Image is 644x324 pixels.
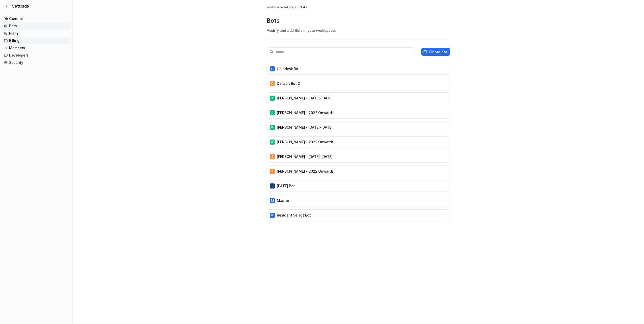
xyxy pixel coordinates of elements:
span: A [270,96,275,101]
p: Resident Select Bot [277,213,311,218]
span: S [270,169,275,174]
p: [PERSON_NAME] - [DATE]-[DATE] [277,125,333,130]
p: Create bot [429,49,447,55]
p: [PERSON_NAME] - 2022 onwards [277,169,334,174]
p: Modify and add Bots in your workspace. [266,28,450,33]
a: Developers [2,52,70,59]
a: Workspace settings [266,5,296,10]
a: Bots [2,22,70,30]
p: [PERSON_NAME] - 2022 onwards [277,140,334,145]
p: Bots [266,17,450,25]
img: create [423,50,427,54]
a: Billing [2,37,70,44]
a: Plans [2,30,70,37]
span: / [298,5,299,10]
span: Settings [12,3,29,9]
span: K [270,125,275,130]
a: General [2,15,70,22]
p: [PERSON_NAME] - [DATE]-[DATE] [277,154,333,159]
p: Master [277,198,289,203]
p: Default Bot 2 [277,81,300,86]
span: J [270,183,275,188]
span: S [270,154,275,159]
p: Helpdesk Bot [277,66,300,71]
span: H [270,66,275,71]
p: [DATE] Bot [277,183,295,188]
p: [PERSON_NAME] - [DATE]-[DATE] [277,96,333,101]
a: Members [2,44,70,51]
a: Security [2,59,70,66]
span: M [270,198,275,203]
span: R [270,213,275,218]
span: A [270,110,275,115]
button: Create bot [421,48,450,56]
span: D [270,81,275,86]
a: Bots [300,5,307,10]
p: [PERSON_NAME] - 2022 onwards [277,110,334,115]
span: K [270,140,275,145]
